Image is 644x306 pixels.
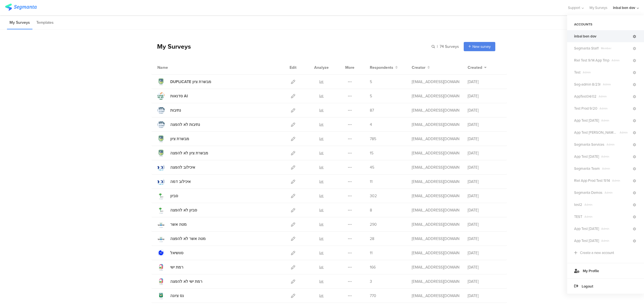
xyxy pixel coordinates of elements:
[412,222,459,227] div: inbalbendov@gmail.com
[567,20,644,29] div: ACCOUNTS
[370,207,372,213] span: 8
[567,263,644,278] a: My Profile
[412,136,459,142] div: inbalbendov@gmail.com
[370,222,377,227] span: 290
[412,207,459,213] div: inbalbendov@gmail.com
[412,164,459,170] div: inbalbendov@gmail.com
[34,16,56,29] li: Templates
[604,142,632,147] span: Admin
[370,164,374,170] span: 45
[568,5,580,10] span: Support
[370,193,377,199] span: 302
[370,293,376,299] span: 770
[157,92,188,100] a: סדנאות AI
[574,34,596,39] span: inbal ben dov
[599,154,632,159] span: Admin
[574,94,596,99] span: AppTest04/02
[370,79,372,85] span: 5
[170,93,188,99] div: סדנאות AI
[412,264,459,270] div: inbalbendov@gmail.com
[370,179,373,185] span: 11
[574,226,599,231] span: App Test 4.30.24
[5,4,37,11] img: segmanta logo
[370,122,372,128] span: 4
[170,222,187,227] div: מטה אשר
[574,238,599,243] span: App Test 4.8.24
[370,250,373,256] span: 11
[574,166,600,171] span: Segmanta Team
[170,250,183,256] div: סוושיאל
[574,154,599,159] span: App Test 3.24.25
[574,82,601,87] span: Seg-admin 8/23r
[412,65,425,70] span: Creator
[436,44,439,50] span: |
[412,107,459,113] div: inbalbendov@gmail.com
[412,279,459,284] div: inbalbendov@gmail.com
[157,135,189,142] a: מבשרת ציון
[170,236,206,242] div: מטה אשר לא להפצה
[468,236,501,242] div: [DATE]
[468,122,501,128] div: [DATE]
[157,221,187,228] a: מטה אשר
[468,279,501,284] div: [DATE]
[157,206,197,214] a: סביון לא להפצה
[440,44,459,50] span: 74 Surveys
[170,107,181,113] div: נתיבות
[468,193,501,199] div: [DATE]
[597,106,632,110] span: Admin
[370,93,372,99] span: 5
[170,264,183,270] div: רמת ישי
[574,214,582,219] span: TEST
[170,79,211,85] div: DUPLICATE מבשרת ציון
[170,164,195,170] div: איכילוב להפצה
[599,46,632,50] span: Member
[412,236,459,242] div: inbalbendov@gmail.com
[583,268,599,274] span: My Profile
[412,79,459,85] div: gillat@segmanta.com
[170,279,202,284] div: רמת ישי לא להפצה
[468,222,501,227] div: [DATE]
[157,121,200,128] a: נתיבות לא להפצה
[613,5,635,10] div: inbal ben dov
[170,193,178,199] div: סביון
[412,150,459,156] div: inbalbendov@gmail.com
[7,16,32,29] li: My Surveys
[170,150,208,156] div: מבשרת ציון לא להפצה
[157,278,202,285] a: רמת ישי לא להפצה
[574,70,581,75] span: Test
[170,293,184,299] div: נס ציונה
[157,235,206,242] a: מטה אשר לא להפצה
[599,118,632,123] span: Admin
[170,136,189,142] div: מבשרת ציון
[157,178,191,185] a: איכילוב דמה
[468,264,501,270] div: [DATE]
[468,207,501,213] div: [DATE]
[468,65,482,70] span: Created
[468,293,501,299] div: [DATE]
[157,164,195,171] a: איכילוב להפצה
[412,293,459,299] div: inbalbendov@gmail.com
[580,250,614,255] div: Create a new account
[574,142,604,147] span: Segmanta Services
[157,107,181,114] a: נתיבות
[574,190,602,195] span: Segmanta Demos
[170,207,197,213] div: סביון לא להפצה
[412,122,459,128] div: inbalbendov@gmail.com
[574,118,599,123] span: App Test 2/8/24
[170,122,200,128] div: נתיבות לא להפצה
[157,149,208,157] a: מבשרת ציון לא להפצה
[574,130,617,135] span: App Test Riel 10.07.24
[468,164,501,170] div: [DATE]
[602,190,632,195] span: Admin
[468,150,501,156] div: [DATE]
[370,65,398,70] button: Respondents
[468,250,501,256] div: [DATE]
[157,292,184,299] a: נס ציונה
[600,166,632,171] span: Admin
[599,227,632,231] span: Admin
[574,46,599,51] span: Segmanta Staff
[157,249,183,256] a: סוושיאל
[468,107,501,113] div: [DATE]
[610,178,632,183] span: Admin
[468,179,501,185] div: [DATE]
